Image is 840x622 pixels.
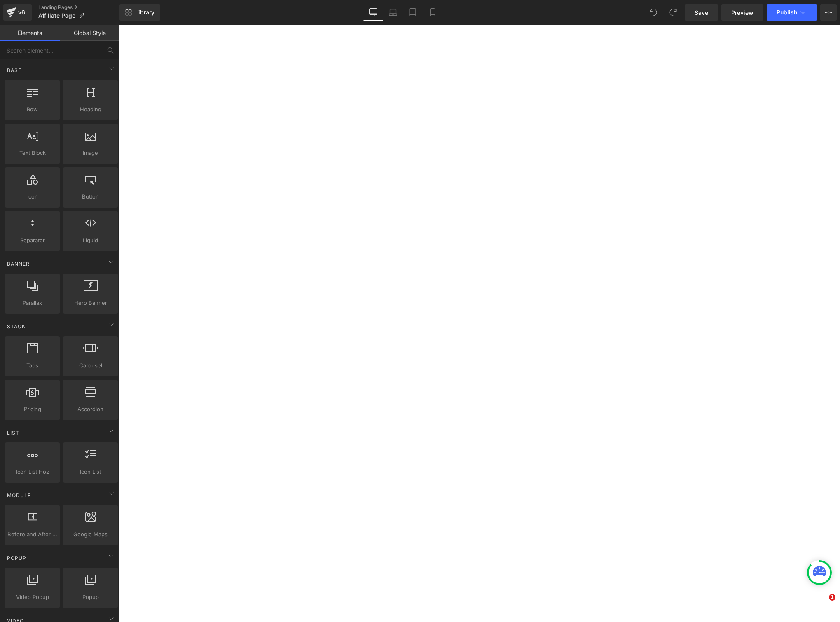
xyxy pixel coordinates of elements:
[66,299,115,307] span: Hero Banner
[383,4,403,21] a: Laptop
[695,8,708,17] span: Save
[66,468,115,476] span: Icon List
[6,323,26,330] span: Stack
[7,236,57,245] span: Separator
[6,260,30,268] span: Banner
[7,530,57,539] span: Before and After Images
[66,361,115,370] span: Carousel
[6,491,32,499] span: Module
[66,192,115,201] span: Button
[423,4,442,21] a: Mobile
[6,554,27,562] span: Popup
[135,9,154,16] span: Library
[66,236,115,245] span: Liquid
[119,4,160,21] a: New Library
[767,4,817,21] button: Publish
[645,4,662,21] button: Undo
[6,66,22,74] span: Base
[820,4,837,21] button: More
[812,594,832,614] iframe: Intercom live chat
[38,12,75,19] span: Affiliate Page
[66,405,115,414] span: Accordion
[7,468,57,476] span: Icon List Hoz
[7,299,57,307] span: Parallax
[66,149,115,157] span: Image
[7,192,57,201] span: Icon
[7,105,57,114] span: Row
[403,4,423,21] a: Tablet
[66,593,115,601] span: Popup
[777,9,797,16] span: Publish
[6,429,20,437] span: List
[7,149,57,157] span: Text Block
[66,105,115,114] span: Heading
[3,4,32,21] a: v6
[60,25,119,41] a: Global Style
[731,8,753,17] span: Preview
[66,530,115,539] span: Google Maps
[38,4,119,11] a: Landing Pages
[7,593,57,601] span: Video Popup
[363,4,383,21] a: Desktop
[721,4,763,21] a: Preview
[7,361,57,370] span: Tabs
[16,7,27,18] div: v6
[665,4,681,21] button: Redo
[7,405,57,414] span: Pricing
[829,594,835,601] span: 1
